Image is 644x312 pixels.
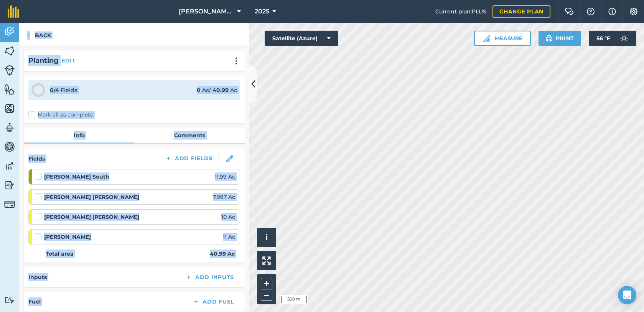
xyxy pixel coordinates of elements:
[44,213,139,221] strong: [PERSON_NAME] [PERSON_NAME]
[215,172,235,181] span: 11.99 Ac
[265,31,338,46] button: Satellite (Azure)
[265,233,268,242] span: i
[255,7,269,16] span: 2025
[46,250,74,258] strong: Total area
[545,34,553,43] img: svg+xml;base64,PHN2ZyB4bWxucz0iaHR0cDovL3d3dy53My5vcmcvMjAwMC9zdmciIHdpZHRoPSIxOSIgaGVpZ2h0PSIyNC...
[589,31,636,46] button: 56 °F
[474,31,531,46] button: Measure
[27,31,30,40] img: svg+xml;base64,PHN2ZyB4bWxucz0iaHR0cDovL3d3dy53My5vcmcvMjAwMC9zdmciIHdpZHRoPSI5IiBoZWlnaHQ9IjI0Ii...
[50,87,59,94] strong: 0 / 4
[4,160,15,172] img: svg+xml;base64,PD94bWwgdmVyc2lvbj0iMS4wIiBlbmNvZGluZz0idXRmLTgiPz4KPCEtLSBHZW5lcmF0b3I6IEFkb2JlIE...
[197,86,237,94] div: Ac / Ac
[62,56,75,65] button: EDIT
[212,87,229,94] strong: 40.99
[210,250,235,258] strong: 40.99 Ac
[134,128,245,143] a: Comments
[596,31,610,46] span: 56 ° F
[28,297,41,306] h4: Fuel
[4,84,15,95] img: svg+xml;base64,PHN2ZyB4bWxucz0iaHR0cDovL3d3dy53My5vcmcvMjAwMC9zdmciIHdpZHRoPSI1NiIgaGVpZ2h0PSI2MC...
[4,296,15,304] img: svg+xml;base64,PD94bWwgdmVyc2lvbj0iMS4wIiBlbmNvZGluZz0idXRmLTgiPz4KPCEtLSBHZW5lcmF0b3I6IEFkb2JlIE...
[4,141,15,153] img: svg+xml;base64,PD94bWwgdmVyc2lvbj0iMS4wIiBlbmNvZGluZz0idXRmLTgiPz4KPCEtLSBHZW5lcmF0b3I6IEFkb2JlIE...
[483,34,490,42] img: Ruler icon
[221,213,235,221] span: 10 Ac
[4,45,15,57] img: svg+xml;base64,PHN2ZyB4bWxucz0iaHR0cDovL3d3dy53My5vcmcvMjAwMC9zdmciIHdpZHRoPSI1NiIgaGVpZ2h0PSI2MC...
[8,5,19,18] img: fieldmargin Logo
[44,193,139,201] strong: [PERSON_NAME] [PERSON_NAME]
[19,23,59,46] a: Back
[213,193,235,201] span: 7.997 Ac
[4,103,15,114] img: svg+xml;base64,PHN2ZyB4bWxucz0iaHR0cDovL3d3dy53My5vcmcvMjAwMC9zdmciIHdpZHRoPSI1NiIgaGVpZ2h0PSI2MC...
[4,179,15,191] img: svg+xml;base64,PD94bWwgdmVyc2lvbj0iMS4wIiBlbmNvZGluZz0idXRmLTgiPz4KPCEtLSBHZW5lcmF0b3I6IEFkb2JlIE...
[539,31,581,46] button: Print
[50,86,77,94] div: Fields
[608,7,616,16] img: svg+xml;base64,PHN2ZyB4bWxucz0iaHR0cDovL3d3dy53My5vcmcvMjAwMC9zdmciIHdpZHRoPSIxNyIgaGVpZ2h0PSIxNy...
[4,26,15,38] img: svg+xml;base64,PD94bWwgdmVyc2lvbj0iMS4wIiBlbmNvZGluZz0idXRmLTgiPz4KPCEtLSBHZW5lcmF0b3I6IEFkb2JlIE...
[28,55,59,66] h2: Planting
[492,5,550,18] a: Change plan
[261,278,272,289] button: +
[618,286,636,304] div: Open Intercom Messenger
[28,273,47,281] h4: Inputs
[262,256,271,265] img: Four arrows, one pointing top left, one top right, one bottom right and the last bottom left
[44,172,109,181] strong: [PERSON_NAME] South
[223,233,235,241] span: 11 Ac
[179,272,240,282] button: Add Inputs
[232,57,241,65] img: svg+xml;base64,PHN2ZyB4bWxucz0iaHR0cDovL3d3dy53My5vcmcvMjAwMC9zdmciIHdpZHRoPSIyMCIgaGVpZ2h0PSIyNC...
[435,7,486,16] span: Current plan : PLUS
[565,8,574,15] img: Two speech bubbles overlapping with the left bubble in the forefront
[179,7,234,16] span: [PERSON_NAME] Farms
[186,296,240,307] button: Add Fuel
[4,65,15,76] img: svg+xml;base64,PD94bWwgdmVyc2lvbj0iMS4wIiBlbmNvZGluZz0idXRmLTgiPz4KPCEtLSBHZW5lcmF0b3I6IEFkb2JlIE...
[261,289,272,301] button: –
[44,233,91,241] strong: [PERSON_NAME]
[28,154,45,163] h4: Fields
[4,199,15,210] img: svg+xml;base64,PD94bWwgdmVyc2lvbj0iMS4wIiBlbmNvZGluZz0idXRmLTgiPz4KPCEtLSBHZW5lcmF0b3I6IEFkb2JlIE...
[28,111,93,119] label: Mark all as complete
[197,87,201,94] strong: 0
[586,8,595,15] img: A question mark icon
[629,8,638,15] img: A cog icon
[616,31,632,46] img: svg+xml;base64,PD94bWwgdmVyc2lvbj0iMS4wIiBlbmNvZGluZz0idXRmLTgiPz4KPCEtLSBHZW5lcmF0b3I6IEFkb2JlIE...
[24,128,134,143] a: Info
[159,153,219,164] button: Add Fields
[226,155,233,162] img: svg+xml;base64,PHN2ZyB3aWR0aD0iMTgiIGhlaWdodD0iMTgiIHZpZXdCb3g9IjAgMCAxOCAxOCIgZmlsbD0ibm9uZSIgeG...
[4,122,15,133] img: svg+xml;base64,PD94bWwgdmVyc2lvbj0iMS4wIiBlbmNvZGluZz0idXRmLTgiPz4KPCEtLSBHZW5lcmF0b3I6IEFkb2JlIE...
[257,228,276,247] button: i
